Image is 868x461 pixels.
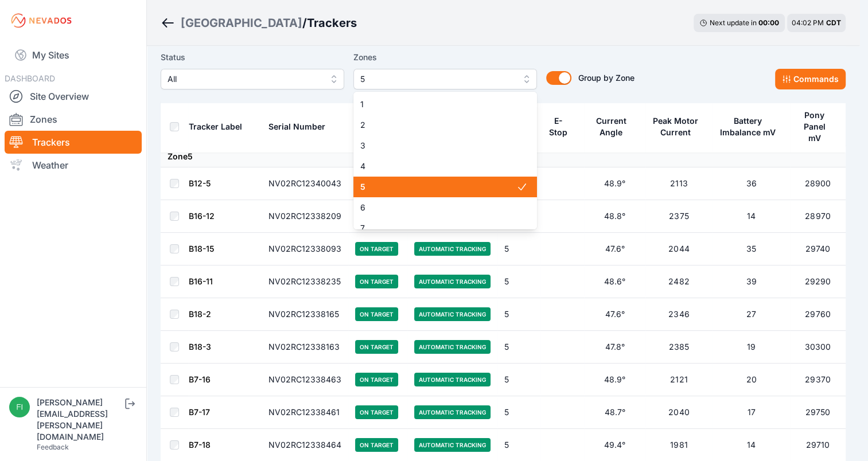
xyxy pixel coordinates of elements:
span: 5 [360,72,514,86]
button: 5 [353,69,537,89]
span: 6 [360,202,516,213]
span: 3 [360,140,516,151]
span: 1 [360,99,516,110]
div: 5 [353,92,537,229]
span: 2 [360,119,516,131]
span: 7 [360,222,516,234]
span: 5 [360,181,516,193]
span: 4 [360,161,516,172]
